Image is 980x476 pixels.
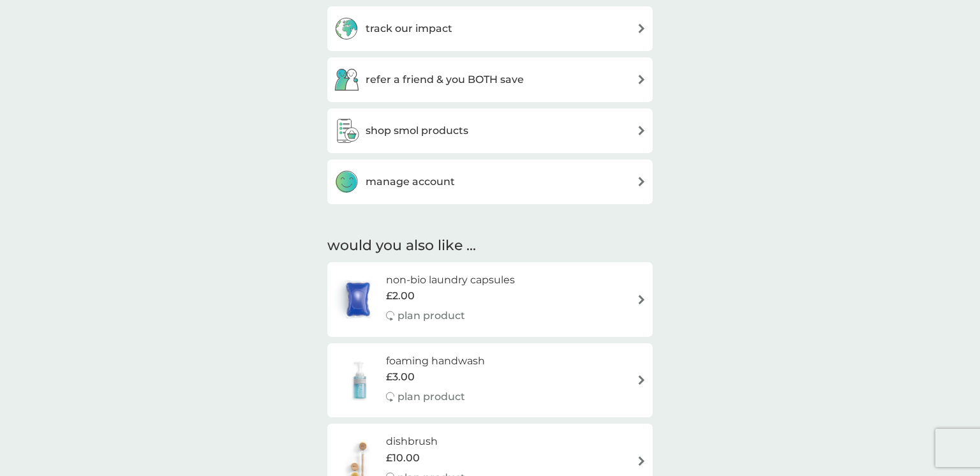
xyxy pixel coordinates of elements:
p: plan product [397,389,465,405]
img: arrow right [637,126,646,135]
img: arrow right [637,177,646,186]
h6: foaming handwash [386,353,485,369]
h6: dishbrush [386,433,465,450]
img: foaming handwash [334,358,386,403]
img: arrow right [637,75,646,84]
h3: shop smol products [366,123,468,139]
span: £2.00 [386,288,415,304]
span: £3.00 [386,369,415,385]
h2: would you also like ... [327,236,653,256]
img: arrow right [637,456,646,466]
img: arrow right [637,295,646,304]
p: plan product [397,308,465,324]
h3: manage account [366,174,455,190]
img: arrow right [637,24,646,33]
img: non-bio laundry capsules [334,277,382,322]
img: arrow right [637,375,646,385]
h6: non-bio laundry capsules [386,272,515,288]
span: £10.00 [386,450,420,466]
h3: track our impact [366,20,452,37]
h3: refer a friend & you BOTH save [366,71,524,88]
